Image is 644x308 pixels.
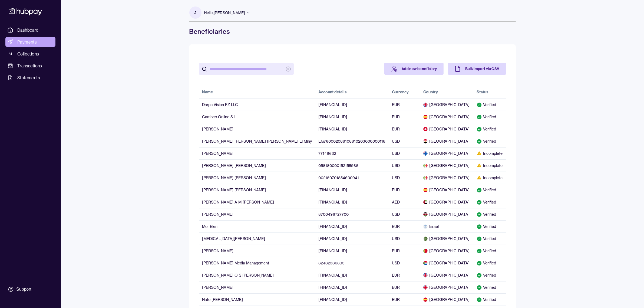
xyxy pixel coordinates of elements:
span: Transactions [17,63,42,69]
span: Collections [17,51,39,57]
td: [FINANCIAL_ID] [315,293,389,306]
td: EUR [389,293,420,306]
span: [GEOGRAPHIC_DATA] [423,175,470,181]
p: Hello, [PERSON_NAME] [204,10,245,16]
div: Verified [477,102,503,107]
td: EUR [389,281,420,293]
a: Bulk import via CSV [448,63,506,75]
p: J [194,10,196,16]
span: Payments [17,39,37,45]
td: USD [389,147,420,159]
td: [FINANCIAL_ID] [315,245,389,257]
td: Cambec Online S.L [199,111,315,123]
span: [GEOGRAPHIC_DATA] [423,248,470,254]
td: [PERSON_NAME] [PERSON_NAME] [199,172,315,184]
span: [GEOGRAPHIC_DATA] [423,236,470,241]
td: EUR [389,184,420,196]
div: Verified [477,248,503,254]
td: EG760002088108810203000000118 [315,135,389,147]
div: Country [423,89,438,95]
div: Verified [477,114,503,120]
td: [MEDICAL_DATA][PERSON_NAME] [199,232,315,245]
td: USD [389,135,420,147]
td: [PERSON_NAME] [PERSON_NAME] [199,184,315,196]
td: [PERSON_NAME] [199,123,315,135]
div: Name [202,89,213,95]
td: [PERSON_NAME] A M [PERSON_NAME] [199,196,315,208]
span: [GEOGRAPHIC_DATA] [423,273,470,278]
a: Transactions [5,61,55,71]
span: [GEOGRAPHIC_DATA] [423,126,470,132]
td: USD [389,232,420,245]
td: [PERSON_NAME] [199,147,315,159]
div: Verified [477,199,503,205]
td: 62432336693 [315,257,389,269]
div: Verified [477,236,503,241]
td: EUR [389,245,420,257]
a: Statements [5,73,55,83]
td: EUR [389,99,420,111]
div: Verified [477,285,503,290]
td: USD [389,172,420,184]
td: Mor Elen [199,220,315,232]
span: [GEOGRAPHIC_DATA] [423,297,470,302]
input: search [210,63,283,75]
td: 002180701854600941 [315,172,389,184]
td: EUR [389,111,420,123]
td: EUR [389,269,420,281]
div: Incomplete [477,175,503,181]
td: [PERSON_NAME] Media Management [199,257,315,269]
span: [GEOGRAPHIC_DATA] [423,187,470,193]
h1: Beneficiaries [189,27,516,36]
td: [FINANCIAL_ID] [315,184,389,196]
span: Israel [423,224,470,229]
div: Incomplete [477,151,503,156]
td: [FINANCIAL_ID] [315,281,389,293]
td: Darpo Vision FZ LLC [199,99,315,111]
div: Incomplete [477,163,503,168]
td: [PERSON_NAME] O S [PERSON_NAME] [199,269,315,281]
td: [PERSON_NAME] [199,208,315,220]
td: [PERSON_NAME] [199,245,315,257]
span: [GEOGRAPHIC_DATA] [423,260,470,266]
td: [PERSON_NAME] [199,281,315,293]
span: [GEOGRAPHIC_DATA] [423,114,470,120]
span: [GEOGRAPHIC_DATA] [423,285,470,290]
td: [FINANCIAL_ID] [315,220,389,232]
div: Support [16,286,31,292]
span: [GEOGRAPHIC_DATA] [423,199,470,205]
div: Verified [477,212,503,217]
a: Payments [5,37,55,47]
span: Dashboard [17,27,39,33]
td: EUR [389,220,420,232]
span: [GEOGRAPHIC_DATA] [423,151,470,156]
a: Support [5,284,55,295]
td: [FINANCIAL_ID] [315,123,389,135]
td: EUR [389,123,420,135]
a: Dashboard [5,25,55,35]
td: 8700496727700 [315,208,389,220]
div: Status [477,89,488,95]
td: [FINANCIAL_ID] [315,111,389,123]
div: Verified [477,139,503,144]
a: Add new beneficiary [384,63,444,75]
span: Statements [17,74,40,81]
td: USD [389,208,420,220]
div: Verified [477,126,503,132]
td: 058180000152155966 [315,159,389,172]
div: Verified [477,260,503,266]
td: [FINANCIAL_ID] [315,232,389,245]
span: [GEOGRAPHIC_DATA] [423,139,470,144]
div: Account details [319,89,347,95]
div: Verified [477,224,503,229]
td: [FINANCIAL_ID] [315,99,389,111]
div: Verified [477,187,503,193]
div: Verified [477,297,503,302]
td: [PERSON_NAME] [PERSON_NAME] [PERSON_NAME] El Mihy [199,135,315,147]
div: Verified [477,273,503,278]
span: [GEOGRAPHIC_DATA] [423,163,470,168]
a: Collections [5,49,55,59]
td: [FINANCIAL_ID] [315,196,389,208]
td: USD [389,159,420,172]
span: [GEOGRAPHIC_DATA] [423,212,470,217]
